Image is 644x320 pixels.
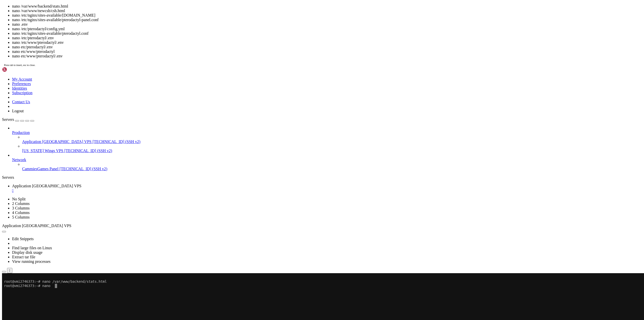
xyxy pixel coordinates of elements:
[2,224,71,228] span: Application [GEOGRAPHIC_DATA] VPS
[12,237,34,241] a: Edit Snippets
[12,40,642,45] li: nano /etc/www/pterodactyl/.env
[12,126,642,153] li: Production
[12,250,43,255] a: Display disk usage
[22,149,642,153] a: [US_STATE] Wings VPS [TECHNICAL_ID] (SSH v2)
[2,175,642,180] div: Servers
[12,188,642,193] a: 
[12,259,51,264] a: View running processes
[12,86,27,90] a: Identities
[12,215,30,219] a: 5 Columns
[12,109,24,113] a: Logout
[12,49,642,54] li: nano etc/www/pterodactyl
[22,144,642,153] li: [US_STATE] Wings VPS [TECHNICAL_ID] (SSH v2)
[12,206,30,210] a: 3 Columns
[2,117,34,122] a: Servers
[12,77,32,81] a: My Account
[12,18,642,22] li: nano /etc/nginx/sites-available/pterodactyl-panel.conf
[12,158,642,162] a: Network
[64,149,112,153] span: [TECHNICAL_ID] (SSH v2)
[12,130,30,135] span: Production
[2,67,31,72] img: Shellngn
[22,139,642,144] a: Application [GEOGRAPHIC_DATA] VPS [TECHNICAL_ID] (SSH v2)
[12,22,642,27] li: nano .env
[12,255,35,259] a: Extract tar file
[12,45,642,49] li: nano etc/pterodactyl/.env
[7,268,12,273] button: 
[12,4,642,9] li: nano /var/www/backend/stats.html
[12,184,642,193] a: Application Germany VPS
[4,64,35,66] span: Press tab to insert, esc to close.
[12,91,32,95] a: Subscription
[12,153,642,171] li: Network
[22,139,92,144] span: Application [GEOGRAPHIC_DATA] VPS
[22,149,63,153] span: [US_STATE] Wings VPS
[59,167,107,171] span: [TECHNICAL_ID] (SSH v2)
[9,269,10,272] div: 
[12,9,642,13] li: nano /var/www/newcsh/csh.html
[12,130,642,135] a: Production
[12,158,26,162] span: Network
[53,11,55,15] div: (24, 2)
[12,201,30,206] a: 2 Columns
[12,31,642,36] li: nano /etc/nginx/sites-available/pterodactyl.conf
[12,54,642,58] li: nano etc/www/pterodactyl/.env
[2,11,579,15] x-row: root@vmi2746373:~# nano
[12,246,52,250] a: Find large files on Linux
[2,6,579,11] x-row: root@vmi2746373:~# nano /var/www/backend/stats.html
[12,27,642,31] li: nano /etc/pterodactyl/config.yml
[22,162,642,171] li: CammiesGames Panel [TECHNICAL_ID] (SSH v2)
[12,197,26,201] a: No Split
[2,117,14,122] span: Servers
[22,167,58,171] span: CammiesGames Panel
[12,210,30,215] a: 4 Columns
[12,100,30,104] a: Contact Us
[22,135,642,144] li: Application [GEOGRAPHIC_DATA] VPS [TECHNICAL_ID] (SSH v2)
[12,13,642,18] li: nano /etc/nginx/sites-available/[DOMAIN_NAME]
[22,167,642,171] a: CammiesGames Panel [TECHNICAL_ID] (SSH v2)
[93,139,140,144] span: [TECHNICAL_ID] (SSH v2)
[12,184,82,188] span: Application [GEOGRAPHIC_DATA] VPS
[12,36,642,40] li: nano /etc/pterodactyl/.env
[12,82,31,86] a: Preferences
